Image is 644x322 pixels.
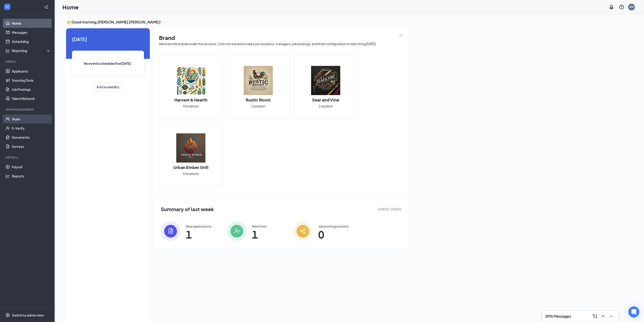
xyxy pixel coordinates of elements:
[159,42,403,46] div: Here are the brands under this account. Click into a brand to see your locations, managers, job p...
[186,230,211,239] span: 1
[251,104,266,109] span: 1 location
[62,3,79,11] h1: Home
[66,20,409,25] h3: 👋 Good morning, [PERSON_NAME] [PERSON_NAME] !
[12,28,51,37] a: Messages
[5,60,50,64] div: Hiring
[252,230,267,239] span: 1
[72,36,144,43] span: [DATE]
[176,66,205,95] img: Harvest & Hearth
[318,230,348,239] span: 0
[84,61,132,66] span: No events scheduled for [DATE] .
[5,313,10,317] svg: Settings
[176,133,205,163] img: Urban Ember Grill
[608,313,615,320] button: Minimize
[619,4,624,10] svg: QuestionInfo
[244,66,273,95] img: Rustic Roost
[319,104,333,109] span: 1 location
[159,34,403,42] h1: Brand
[183,171,199,176] span: 5 locations
[161,221,180,241] img: icon
[44,5,49,9] svg: Collapse
[545,314,571,319] h3: SMS Messages
[311,66,340,95] img: Sear and Vine
[12,142,51,151] a: Surveys
[12,19,51,28] a: Home
[183,104,199,109] span: 0 locations
[186,224,211,229] div: New applications
[5,5,10,9] svg: WorkstreamLogo
[609,4,614,10] svg: Notifications
[227,221,247,241] img: icon
[629,306,639,317] div: Open Intercom Messenger
[5,156,50,159] div: Payroll
[293,221,313,241] img: icon
[5,48,10,53] svg: Analysis
[600,313,607,320] button: ChevronUp
[609,314,614,319] svg: Minimize
[5,108,50,112] div: Team Management
[12,67,51,76] a: Applicants
[12,171,51,181] a: Reports
[318,224,348,229] div: Job postings posted
[12,37,51,46] a: Scheduling
[12,133,51,142] a: Documents
[12,85,51,94] a: Job Postings
[93,82,123,91] button: Add availability
[252,224,267,229] div: New hires
[397,34,403,39] img: open.6027fd2a22e1237b5b06.svg
[12,162,51,171] a: Payroll
[12,76,51,85] a: Sourcing Tools
[378,207,401,212] span: [DATE] - [DATE]
[12,124,51,133] a: E-Verify
[12,94,51,103] a: Talent Network
[169,164,213,170] h2: Urban Ember Grill
[630,5,634,9] div: KM
[12,114,51,124] a: Team
[12,48,51,53] div: Reporting
[591,313,599,320] button: ComposeMessage
[170,97,212,103] h2: Harvest & Hearth
[12,313,44,317] div: Switch to admin view
[241,97,275,103] h2: Rustic Roost
[592,314,598,319] svg: ComposeMessage
[308,97,344,103] h2: Sear and Vine
[600,314,606,319] svg: ChevronUp
[161,205,214,213] span: Summary of last week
